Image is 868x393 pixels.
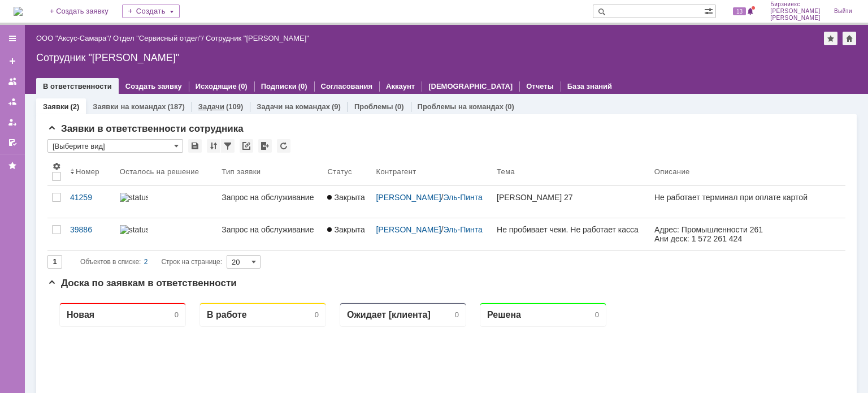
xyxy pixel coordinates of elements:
div: / [376,225,488,234]
div: 0 [127,17,131,25]
a: Создать заявку [3,52,21,70]
div: Экспорт списка [258,139,272,153]
a: Проблемы [354,102,393,111]
div: Ожидает [клиента] [300,16,383,27]
th: Осталось на решение [115,157,217,186]
a: Подписки [261,82,297,90]
div: Сохранить вид [188,139,202,153]
div: Фильтрация... [221,139,235,153]
a: Не пробивает чеки. Не работает касса [492,218,650,250]
a: [DEMOGRAPHIC_DATA] [428,82,513,90]
img: logo [14,7,23,16]
a: Исходящие [196,82,237,90]
div: Сотрудник "[PERSON_NAME]" [206,34,309,42]
div: (109) [226,102,243,111]
th: Тип заявки [217,157,323,186]
div: (2) [70,102,79,111]
div: Обновлять список [277,139,290,153]
a: Запрос на обслуживание [217,218,323,250]
a: Задачи на командах [257,102,330,111]
a: Проблемы на командах [418,102,504,111]
a: Эль-Пинта [443,193,482,202]
span: [PERSON_NAME] [770,8,821,15]
a: Мои согласования [3,133,21,152]
a: statusbar-100 (1).png [115,186,217,218]
div: / [113,34,206,42]
div: (0) [395,102,404,111]
a: Задачи [198,102,224,111]
a: Эль-Пинта [443,225,482,234]
div: Добавить в избранное [824,32,837,45]
span: 13 [733,7,746,15]
div: (0) [505,102,514,111]
th: Контрагент [371,157,492,186]
span: Заявки в ответственности сотрудника [47,123,244,134]
div: (9) [332,102,341,111]
div: Контрагент [376,167,416,176]
div: Тема [497,167,515,176]
div: Запрос на обслуживание [222,225,318,234]
span: Закрыта [327,193,364,202]
div: В работе [159,16,199,27]
div: Номер [76,167,99,176]
a: Перейти на домашнюю страницу [14,7,23,16]
div: 2 [144,255,148,269]
div: [PERSON_NAME] 27 [497,193,645,202]
div: (0) [298,82,307,90]
div: Осталось на решение [120,167,199,176]
a: Мои заявки [3,113,21,131]
a: statusbar-100 (1).png [115,218,217,250]
span: Доска по заявкам в ответственности [47,278,237,288]
th: Номер [66,157,115,186]
a: [PERSON_NAME] [376,225,441,234]
img: statusbar-100 (1).png [120,193,148,202]
a: [PERSON_NAME] [376,193,441,202]
div: / [36,34,113,42]
th: Статус [323,157,371,186]
a: Согласования [321,82,373,90]
div: Описание [654,167,690,176]
a: Заявки в моей ответственности [3,93,21,111]
a: Отчеты [526,82,554,90]
a: Закрыта [323,218,371,250]
div: Сотрудник "[PERSON_NAME]" [36,52,857,63]
div: 0 [548,17,552,25]
div: Скопировать ссылку на список [240,139,253,153]
img: statusbar-100 (1).png [120,225,148,234]
div: Тип заявки [222,167,261,176]
div: 0 [267,17,271,25]
span: Объектов в списке: [80,258,141,266]
a: ООО "Аксус-Самара" [36,34,109,42]
a: 41259 [66,186,115,218]
div: 41259 [70,193,111,202]
div: Сортировка... [207,139,220,153]
div: Создать [122,5,180,18]
a: [PERSON_NAME] 27 [492,186,650,218]
span: Расширенный поиск [704,5,715,16]
div: Новая [19,16,47,27]
a: Аккаунт [386,82,415,90]
div: Статус [327,167,351,176]
a: Закрыта [323,186,371,218]
a: В ответственности [43,82,112,90]
div: Запрос на обслуживание [222,193,318,202]
a: База знаний [567,82,612,90]
div: (0) [238,82,248,90]
span: [PERSON_NAME] [770,15,821,21]
div: (187) [167,102,184,111]
a: Запрос на обслуживание [217,186,323,218]
span: Закрыта [327,225,364,234]
a: 39886 [66,218,115,250]
div: 39886 [70,225,111,234]
i: Строк на странице: [80,255,222,269]
a: Отдел "Сервисный отдел" [113,34,202,42]
a: Заявки на командах [93,102,166,111]
div: Не пробивает чеки. Не работает касса [497,225,645,234]
span: Настройки [52,162,61,171]
span: Бирзниекс [770,1,821,8]
div: Решена [440,16,474,27]
div: / [376,193,488,202]
div: 0 [407,17,411,25]
a: Заявки [43,102,68,111]
a: Создать заявку [125,82,182,90]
